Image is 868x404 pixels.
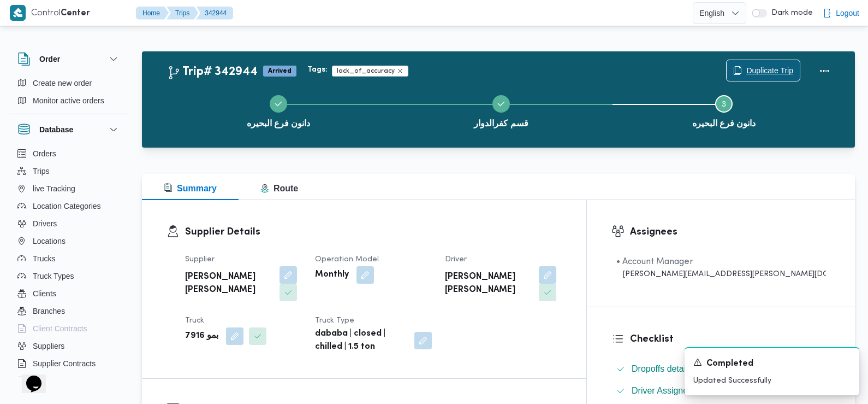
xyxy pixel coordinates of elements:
[13,337,124,355] button: Suppliers
[13,302,124,320] button: Branches
[390,82,613,139] button: قسم كفرالدوار
[274,99,283,108] svg: Step 1 is complete
[33,77,92,90] span: Create new order
[33,94,104,107] span: Monitor active orders
[9,145,129,382] div: Database
[17,123,120,136] button: Database
[612,382,830,400] button: Driver Assigned
[13,180,124,197] button: live Tracking
[474,117,528,130] span: قسم كفرالدوار
[693,375,851,387] p: Updated Successfully
[33,357,96,370] span: Supplier Contracts
[268,68,292,74] b: Arrived
[813,60,835,82] button: Actions
[497,99,506,108] svg: Step 2 is complete
[632,362,724,376] span: Dropoffs details entered
[13,215,124,232] button: Drivers
[13,145,124,162] button: Orders
[247,117,311,130] span: دانون فرع البحيره
[164,184,217,193] span: Summary
[13,92,124,109] button: Monitor active orders
[315,256,379,263] span: Operation Model
[39,123,73,136] h3: Database
[185,225,562,239] h3: Supplier Details
[632,386,693,395] span: Driver Assigned
[315,327,407,354] b: dababa | closed | chilled | 1.5 ton
[612,360,830,378] button: Dropoffs details entered
[337,66,395,76] span: lack_of_accuracy
[445,271,532,297] b: [PERSON_NAME] [PERSON_NAME]
[836,7,859,20] span: Logout
[33,322,87,335] span: Client Contracts
[33,270,74,283] span: Truck Types
[33,217,57,230] span: Drivers
[13,285,124,302] button: Clients
[630,332,830,347] h3: Checklist
[630,225,830,239] h3: Assignees
[33,200,101,213] span: Location Categories
[260,184,298,193] span: Route
[13,232,124,250] button: Locations
[167,82,390,139] button: دانون فرع البحيره
[33,235,66,248] span: Locations
[722,99,726,108] span: 3
[13,162,124,180] button: Trips
[185,317,204,324] span: Truck
[706,358,753,371] span: Completed
[616,268,826,280] div: [PERSON_NAME][EMAIL_ADDRESS][PERSON_NAME][DOMAIN_NAME]
[818,2,864,24] button: Logout
[13,74,124,92] button: Create new order
[33,287,56,300] span: Clients
[13,372,124,390] button: Devices
[692,117,756,130] span: دانون فرع البحيره
[13,320,124,337] button: Client Contracts
[13,267,124,285] button: Truck Types
[632,384,693,397] span: Driver Assigned
[136,7,169,20] button: Home
[167,65,258,79] h2: Trip# 342944
[616,255,826,280] span: • Account Manager abdallah.mohamed@illa.com.eg
[33,252,55,265] span: Trucks
[33,374,60,388] span: Devices
[315,317,354,324] span: Truck Type
[33,165,50,178] span: Trips
[263,66,296,77] span: Arrived
[13,355,124,372] button: Supplier Contracts
[616,255,826,268] div: • Account Manager
[613,82,835,139] button: دانون فرع البحيره
[315,268,349,282] b: Monthly
[185,256,215,263] span: Supplier
[185,330,218,343] b: بمو 7916
[167,7,198,20] button: Trips
[196,7,233,20] button: 342944
[746,64,793,77] span: Duplicate Trip
[767,9,813,17] span: Dark mode
[33,182,75,195] span: live Tracking
[11,360,46,393] iframe: chat widget
[17,52,120,66] button: Order
[13,250,124,267] button: Trucks
[13,197,124,215] button: Location Categories
[33,147,56,160] span: Orders
[397,68,403,74] button: Remove trip tag
[693,357,851,371] div: Notification
[9,74,129,114] div: Order
[39,52,60,66] h3: Order
[10,5,26,21] img: X8yXhbKr1z7QwAAAABJRU5ErkJggg==
[185,271,272,297] b: [PERSON_NAME] [PERSON_NAME]
[632,364,724,373] span: Dropoffs details entered
[307,66,328,74] b: Tags:
[61,9,90,17] b: Center
[33,305,65,318] span: Branches
[726,60,800,81] button: Duplicate Trip
[33,339,64,353] span: Suppliers
[332,66,408,77] span: lack_of_accuracy
[445,256,467,263] span: Driver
